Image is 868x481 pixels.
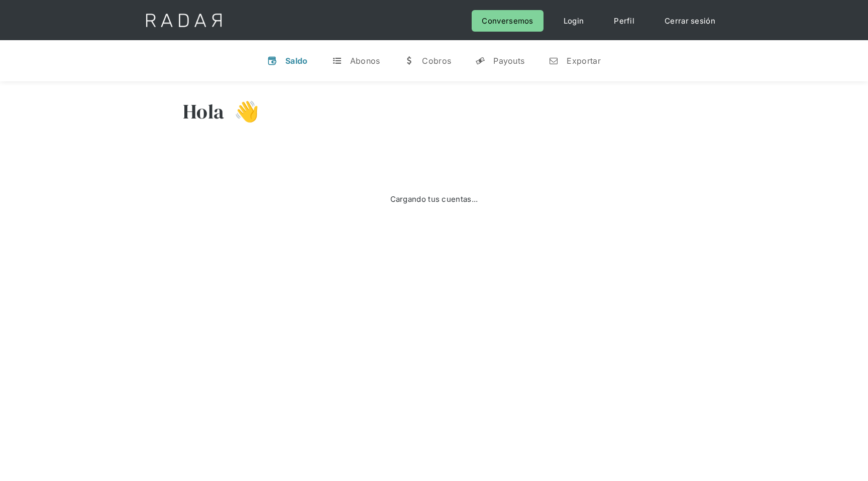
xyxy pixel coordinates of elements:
a: Login [554,10,594,32]
a: Conversemos [472,10,543,32]
div: Abonos [350,56,380,66]
div: n [549,56,559,66]
div: Payouts [493,56,524,66]
h3: Hola [183,99,224,124]
div: v [267,56,277,66]
div: Exportar [567,56,600,66]
div: Cobros [422,56,451,66]
a: Cerrar sesión [655,10,725,32]
a: Perfil [604,10,644,32]
h3: 👋 [224,99,259,124]
div: Cargando tus cuentas... [390,192,478,206]
div: y [475,56,485,66]
div: Saldo [285,56,308,66]
div: w [404,56,414,66]
div: t [332,56,342,66]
